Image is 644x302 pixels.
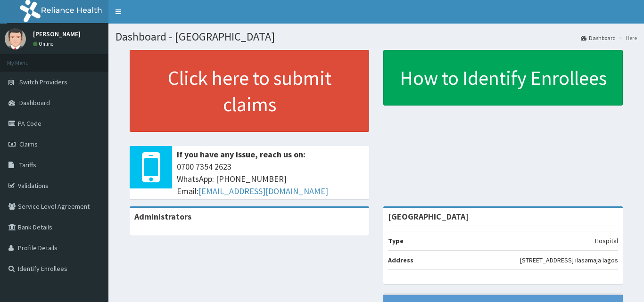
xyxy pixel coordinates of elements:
span: Tariffs [19,161,36,169]
span: Dashboard [19,98,50,107]
span: Switch Providers [19,78,67,86]
b: Address [388,256,413,264]
span: Claims [19,140,38,148]
b: If you have any issue, reach us on: [177,149,305,160]
p: [PERSON_NAME] [33,31,81,37]
a: [EMAIL_ADDRESS][DOMAIN_NAME] [198,186,328,196]
b: Type [388,237,404,245]
a: How to Identify Enrollees [383,50,623,106]
a: Online [33,41,56,47]
strong: [GEOGRAPHIC_DATA] [388,211,469,222]
li: Here [617,34,637,42]
h1: Dashboard - [GEOGRAPHIC_DATA] [116,31,637,43]
b: Administrators [134,211,191,222]
img: User Image [5,28,26,49]
p: [STREET_ADDRESS] ilasamaja lagos [520,255,618,265]
a: Dashboard [581,34,616,42]
span: 0700 7354 2623 WhatsApp: [PHONE_NUMBER] Email: [177,161,364,197]
p: Hospital [595,236,618,245]
a: Click here to submit claims [130,50,369,132]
